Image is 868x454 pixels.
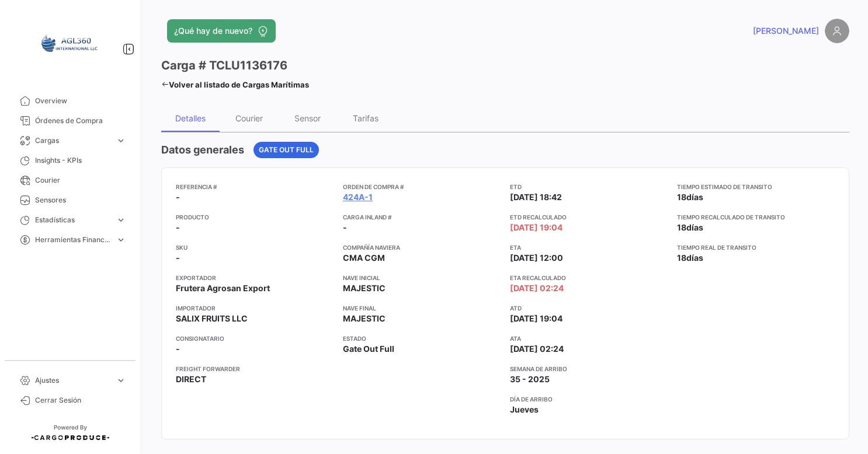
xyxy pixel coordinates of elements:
[677,192,686,202] span: 18
[176,364,334,373] app-card-info-title: Freight Forwarder
[677,243,835,252] app-card-info-title: Tiempo real de transito
[176,282,270,294] span: Frutera Agrosan Export
[176,343,180,355] span: -
[825,19,849,43] img: placeholder-user.png
[343,282,386,294] span: MAJESTIC
[510,394,668,404] app-card-info-title: Día de Arribo
[116,215,126,225] span: expand_more
[510,343,564,355] span: [DATE] 02:24
[510,313,563,324] span: [DATE] 19:04
[174,25,252,37] span: ¿Qué hay de nuevo?
[9,91,131,111] a: Overview
[343,252,385,264] span: CMA CGM
[343,212,501,222] app-card-info-title: Carga inland #
[35,395,126,406] span: Cerrar Sesión
[176,191,180,203] span: -
[343,303,501,313] app-card-info-title: Nave final
[343,313,386,324] span: MAJESTIC
[9,170,131,190] a: Courier
[343,182,501,191] app-card-info-title: Orden de Compra #
[41,14,99,72] img: 64a6efb6-309f-488a-b1f1-3442125ebd42.png
[116,235,126,245] span: expand_more
[176,373,206,385] span: DIRECT
[677,253,686,263] span: 18
[35,195,126,205] span: Sensores
[35,116,126,126] span: Órdenes de Compra
[510,404,539,415] span: Jueves
[35,96,126,106] span: Overview
[35,175,126,186] span: Courier
[116,135,126,146] span: expand_more
[343,273,501,282] app-card-info-title: Nave inicial
[343,222,347,233] span: -
[510,273,668,282] app-card-info-title: ETA Recalculado
[161,57,287,74] h3: Carga # TCLU1136176
[510,303,668,313] app-card-info-title: ATD
[686,253,703,263] span: días
[9,151,131,170] a: Insights - KPIs
[35,155,126,166] span: Insights - KPIs
[686,192,703,202] span: días
[677,182,835,191] app-card-info-title: Tiempo estimado de transito
[9,111,131,131] a: Órdenes de Compra
[343,343,394,355] span: Gate Out Full
[9,190,131,210] a: Sensores
[343,243,501,252] app-card-info-title: Compañía naviera
[510,191,562,203] span: [DATE] 18:42
[353,113,379,123] div: Tarifas
[116,375,126,386] span: expand_more
[510,212,668,222] app-card-info-title: ETD Recalculado
[510,334,668,343] app-card-info-title: ATA
[343,334,501,343] app-card-info-title: Estado
[176,182,334,191] app-card-info-title: Referencia #
[510,364,668,373] app-card-info-title: Semana de Arribo
[35,215,111,225] span: Estadísticas
[176,222,180,233] span: -
[510,373,550,385] span: 35 - 2025
[677,222,686,232] span: 18
[35,235,111,245] span: Herramientas Financieras
[176,243,334,252] app-card-info-title: SKU
[161,142,244,158] h4: Datos generales
[510,243,668,252] app-card-info-title: ETA
[294,113,321,123] div: Sensor
[176,334,334,343] app-card-info-title: Consignatario
[259,145,314,155] span: Gate Out Full
[510,252,563,264] span: [DATE] 12:00
[35,135,111,146] span: Cargas
[176,313,248,324] span: SALIX FRUITS LLC
[677,212,835,222] app-card-info-title: Tiempo recalculado de transito
[510,182,668,191] app-card-info-title: ETD
[176,273,334,282] app-card-info-title: Exportador
[343,191,373,203] a: 424A-1
[176,252,180,264] span: -
[235,113,263,123] div: Courier
[176,212,334,222] app-card-info-title: Producto
[686,222,703,232] span: días
[753,25,819,37] span: [PERSON_NAME]
[176,303,334,313] app-card-info-title: Importador
[35,375,111,386] span: Ajustes
[828,414,856,442] iframe: Intercom live chat
[510,222,563,233] span: [DATE] 19:04
[510,282,564,294] span: [DATE] 02:24
[167,19,276,43] button: ¿Qué hay de nuevo?
[161,76,309,93] a: Volver al listado de Cargas Marítimas
[175,113,206,123] div: Detalles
